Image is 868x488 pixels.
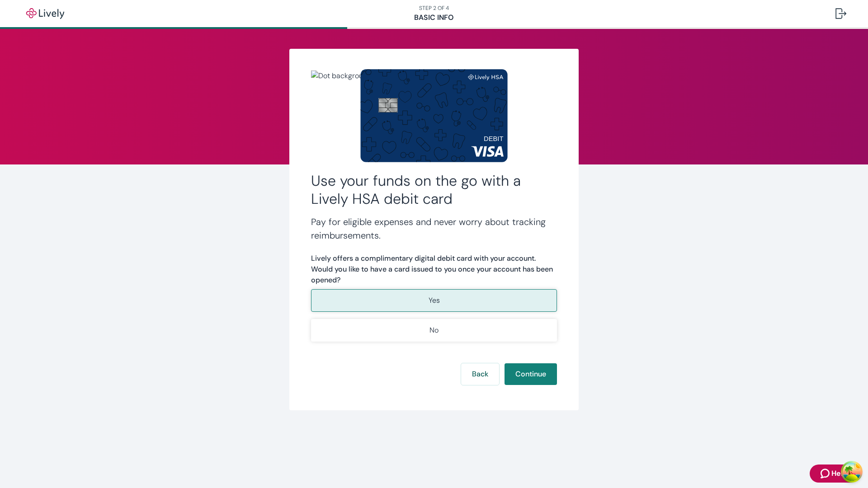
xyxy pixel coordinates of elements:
img: Debit card [360,69,508,162]
span: Help [831,468,847,479]
p: No [429,325,439,336]
img: Lively [20,8,71,19]
img: Dot background [311,70,557,161]
h4: Pay for eligible expenses and never worry about tracking reimbursements. [311,215,557,242]
svg: Zendesk support icon [821,468,831,479]
button: Zendesk support iconHelp [810,465,858,483]
button: Continue [505,363,557,385]
label: Lively offers a complimentary digital debit card with your account. Would you like to have a card... [311,253,557,286]
p: Yes [429,295,440,306]
button: Log out [828,3,854,24]
h2: Use your funds on the go with a Lively HSA debit card [311,172,557,208]
button: No [311,319,557,342]
button: Yes [311,289,557,312]
button: Open Tanstack query devtools [843,463,861,481]
button: Back [461,363,499,385]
